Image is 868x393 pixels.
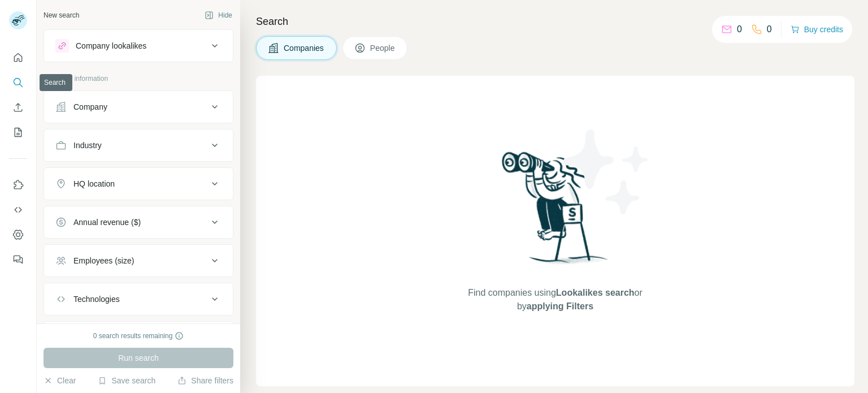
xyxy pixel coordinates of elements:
[177,375,233,386] button: Share filters
[9,224,27,245] button: Dashboard
[9,200,27,220] button: Use Surfe API
[465,286,645,313] span: Find companies using or by
[44,375,76,386] button: Clear
[497,149,614,275] img: Surfe Illustration - Woman searching with binoculars
[197,7,240,24] button: Hide
[9,72,27,93] button: Search
[73,217,141,228] div: Annual revenue ($)
[527,301,593,311] span: applying Filters
[9,175,27,195] button: Use Surfe on LinkedIn
[44,247,233,274] button: Employees (size)
[73,101,107,113] div: Company
[44,209,233,236] button: Annual revenue ($)
[9,249,27,270] button: Feedback
[44,10,79,20] div: New search
[791,21,843,37] button: Buy credits
[73,178,115,189] div: HQ location
[44,93,233,120] button: Company
[9,122,27,142] button: My lists
[370,42,396,54] span: People
[9,47,27,68] button: Quick start
[44,132,233,159] button: Industry
[256,14,854,29] h4: Search
[9,97,27,118] button: Enrich CSV
[73,255,134,266] div: Employees (size)
[93,331,184,341] div: 0 search results remaining
[737,23,742,36] p: 0
[44,74,233,84] p: Company information
[44,170,233,197] button: HQ location
[556,288,635,297] span: Lookalikes search
[98,375,155,386] button: Save search
[73,140,102,151] div: Industry
[76,40,146,51] div: Company lookalikes
[284,42,325,54] span: Companies
[44,32,233,59] button: Company lookalikes
[555,121,657,223] img: Surfe Illustration - Stars
[767,23,772,36] p: 0
[44,286,233,313] button: Technologies
[73,293,120,305] div: Technologies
